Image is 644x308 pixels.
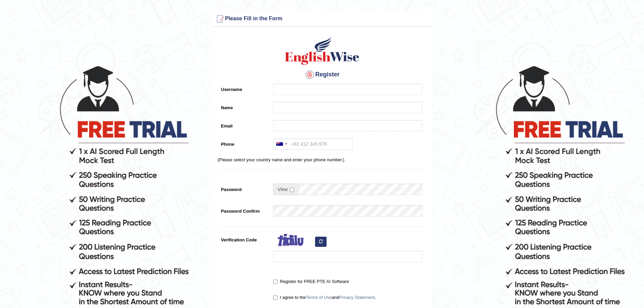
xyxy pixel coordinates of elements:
label: Register for FREE PTE AI Software [273,278,349,285]
label: Username [218,84,270,93]
h4: Register [218,69,427,80]
label: Email [218,120,270,129]
a: Terms of Use [306,295,332,300]
label: Password [218,184,270,193]
label: I agree to the and . [273,294,376,301]
h3: Please Fill in the Form [214,14,430,24]
input: I agree to theTerms of UseandPrivacy Statement. [273,295,278,300]
label: Phone [218,138,270,147]
label: Verification Code [218,234,270,243]
label: Password Confirm [218,205,270,214]
label: Name [218,102,270,111]
p: (Please select your country name and enter your phone number.) [218,157,427,163]
input: Show/Hide Password [290,188,294,192]
div: Australia: +61 [273,139,289,149]
a: Privacy Statement [339,295,375,300]
input: Register for FREE PTE AI Software [273,280,278,284]
img: Logo of English Wise create a new account for intelligent practice with AI [284,35,361,66]
input: +61 412 345 678 [273,138,353,150]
